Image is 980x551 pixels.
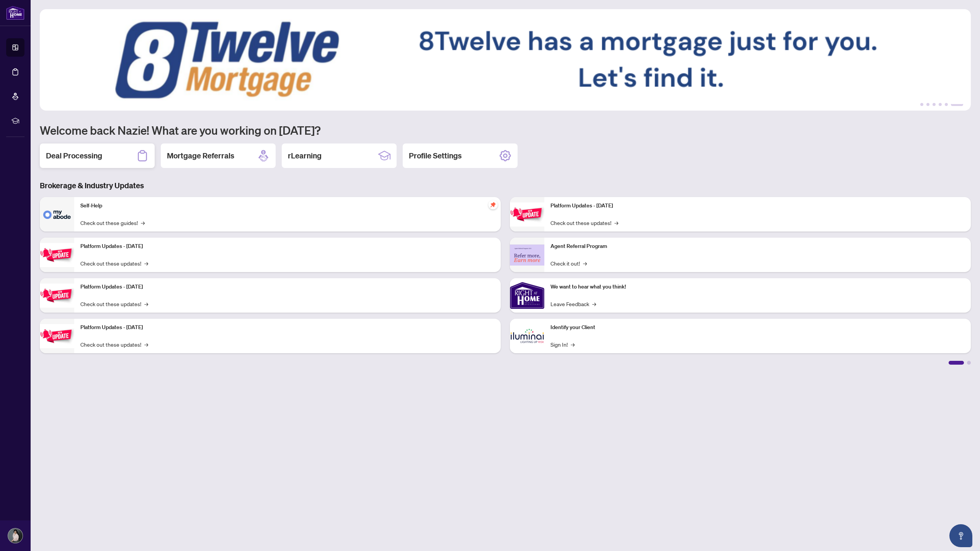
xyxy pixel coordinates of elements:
p: Identify your Client [550,323,965,332]
button: Open asap [949,524,972,547]
h2: Deal Processing [46,150,102,161]
span: → [583,259,587,267]
h3: Brokerage & Industry Updates [40,180,971,191]
a: Check out these updates!→ [550,218,618,227]
span: → [144,259,148,267]
button: 4 [939,103,942,106]
img: Slide 5 [40,9,971,111]
a: Check out these updates!→ [80,340,148,349]
button: 5 [945,103,948,106]
span: → [614,218,618,227]
img: Platform Updates - June 23, 2025 [510,202,544,227]
img: Identify your Client [510,319,544,353]
img: Self-Help [40,197,74,231]
span: → [141,218,145,227]
a: Sign In!→ [550,340,575,349]
img: Agent Referral Program [510,245,544,266]
span: pushpin [488,200,498,209]
p: Platform Updates - [DATE] [80,242,495,251]
p: We want to hear what you think! [550,283,965,291]
a: Check it out!→ [550,259,587,267]
h2: Profile Settings [409,150,462,161]
h2: Mortgage Referrals [167,150,234,161]
button: 1 [920,103,923,106]
p: Agent Referral Program [550,242,965,251]
button: 3 [933,103,936,106]
p: Platform Updates - [DATE] [80,323,495,332]
img: Platform Updates - July 8, 2025 [40,324,74,348]
img: Profile Icon [8,528,23,543]
p: Platform Updates - [DATE] [80,283,495,291]
span: → [571,340,575,349]
p: Self-Help [80,202,495,210]
a: Check out these guides!→ [80,218,145,227]
a: Check out these updates!→ [80,300,148,308]
button: 6 [951,103,963,106]
img: logo [6,6,24,20]
span: → [144,340,148,349]
h2: rLearning [288,150,322,161]
p: Platform Updates - [DATE] [550,202,965,210]
button: 2 [926,103,929,106]
a: Check out these updates!→ [80,259,148,267]
span: → [144,300,148,308]
a: Leave Feedback→ [550,300,596,308]
img: Platform Updates - September 16, 2025 [40,243,74,267]
span: → [592,300,596,308]
h1: Welcome back Nazie! What are you working on [DATE]? [40,123,971,137]
img: We want to hear what you think! [510,278,544,313]
img: Platform Updates - July 21, 2025 [40,284,74,308]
